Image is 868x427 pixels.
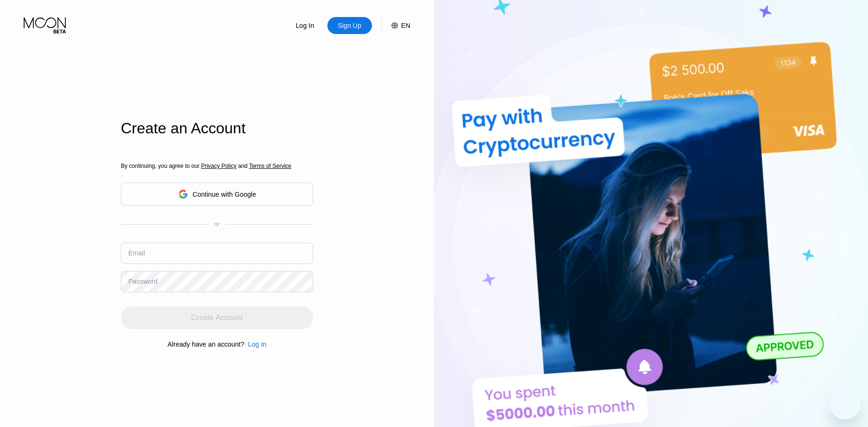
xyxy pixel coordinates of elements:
div: EN [381,17,410,34]
div: Continue with Google [193,191,256,198]
iframe: 启动消息传送窗口的按钮 [830,389,860,419]
div: By continuing, you agree to our [121,163,313,169]
div: Continue with Google [121,183,313,206]
div: or [215,221,220,227]
div: EN [401,22,410,29]
div: Log In [244,340,266,348]
div: Log In [283,17,327,34]
div: Log In [248,340,266,348]
div: Email [128,249,145,257]
span: Privacy Policy [201,163,236,169]
div: Log In [295,21,315,30]
div: Already have an account? [168,340,244,348]
span: Terms of Service [249,163,291,169]
div: Sign Up [327,17,372,34]
div: Password [128,278,157,285]
span: and [236,163,249,169]
div: Sign Up [337,21,362,30]
div: Create an Account [121,120,313,137]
